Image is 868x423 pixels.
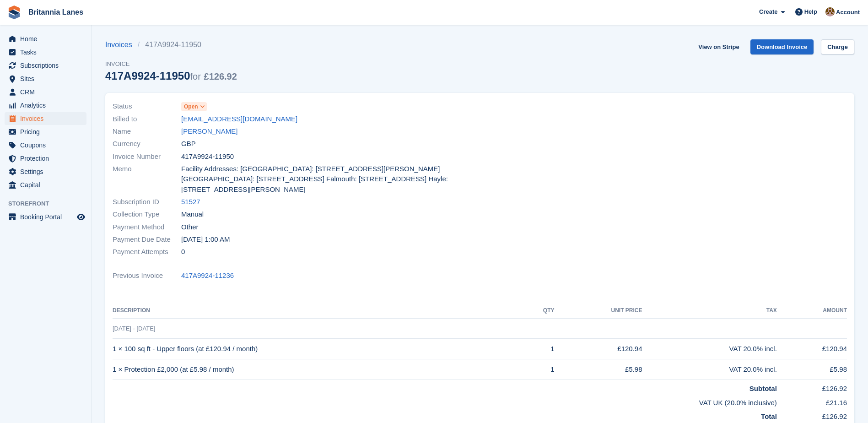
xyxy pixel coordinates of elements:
div: VAT 20.0% incl. [642,364,777,375]
span: Account [836,8,860,17]
a: [EMAIL_ADDRESS][DOMAIN_NAME] [181,114,297,125]
span: 0 [181,247,185,257]
nav: breadcrumbs [105,39,237,50]
span: Create [759,7,777,16]
span: Protection [20,152,75,165]
strong: Subtotal [749,385,777,392]
a: Preview store [75,211,86,222]
span: Invoices [20,112,75,125]
span: Pricing [20,125,75,138]
span: Open [184,103,198,111]
span: Sites [20,72,75,85]
span: Payment Method [113,222,181,233]
div: VAT 20.0% incl. [642,344,777,354]
td: 1 [523,359,555,380]
span: Analytics [20,99,75,112]
th: Description [113,304,523,318]
a: Charge [821,39,854,54]
td: £120.94 [555,339,642,359]
a: 51527 [181,197,200,207]
a: Britannia Lanes [25,5,87,20]
span: Manual [181,209,204,220]
a: menu [5,179,86,191]
span: [DATE] - [DATE] [113,325,155,332]
td: £5.98 [777,359,847,380]
span: Status [113,101,181,112]
a: menu [5,125,86,138]
span: £126.92 [204,71,237,81]
span: Other [181,222,199,233]
span: Subscription ID [113,197,181,207]
a: menu [5,33,86,45]
span: Facility Addresses: [GEOGRAPHIC_DATA]: [STREET_ADDRESS][PERSON_NAME] [GEOGRAPHIC_DATA]: [STREET_A... [181,164,474,195]
a: Download Invoice [750,39,814,54]
span: Memo [113,164,181,195]
a: menu [5,59,86,72]
a: 417A9924-11236 [181,271,234,281]
td: £5.98 [555,359,642,380]
span: Home [20,33,75,45]
span: Subscriptions [20,59,75,72]
a: menu [5,165,86,178]
span: Name [113,126,181,137]
a: menu [5,72,86,85]
time: 2025-10-02 00:00:00 UTC [181,234,230,245]
img: stora-icon-8386f47178a22dfd0bd8f6a31ec36ba5ce8667c1dd55bd0f319d3a0aa187defe.svg [7,5,21,19]
a: menu [5,112,86,125]
span: Collection Type [113,209,181,220]
img: Admin [825,7,835,16]
span: Previous Invoice [113,271,181,281]
td: 1 [523,339,555,359]
span: Storefront [8,199,91,208]
a: menu [5,139,86,152]
span: Booking Portal [20,211,75,223]
a: menu [5,99,86,112]
td: £126.92 [777,380,847,394]
a: menu [5,211,86,223]
th: QTY [523,304,555,318]
span: for [190,71,201,81]
span: Settings [20,165,75,178]
a: Open [181,101,207,112]
span: Invoice Number [113,152,181,162]
span: GBP [181,139,196,149]
span: Currency [113,139,181,149]
strong: Total [761,412,777,420]
td: £21.16 [777,394,847,408]
a: menu [5,46,86,59]
td: £126.92 [777,408,847,422]
a: Invoices [105,39,138,50]
td: VAT UK (20.0% inclusive) [113,394,777,408]
th: Unit Price [555,304,642,318]
span: CRM [20,86,75,98]
td: 1 × Protection £2,000 (at £5.98 / month) [113,359,523,380]
a: [PERSON_NAME] [181,126,237,137]
th: Amount [777,304,847,318]
span: Tasks [20,46,75,59]
span: Payment Due Date [113,234,181,245]
div: 417A9924-11950 [105,70,237,82]
a: menu [5,152,86,165]
span: Payment Attempts [113,247,181,257]
span: Coupons [20,139,75,152]
a: menu [5,86,86,98]
span: Capital [20,179,75,191]
a: View on Stripe [695,39,743,54]
td: £120.94 [777,339,847,359]
th: Tax [642,304,777,318]
span: Help [804,7,817,16]
span: Invoice [105,60,237,69]
span: Billed to [113,114,181,125]
td: 1 × 100 sq ft - Upper floors (at £120.94 / month) [113,339,523,359]
span: 417A9924-11950 [181,152,234,162]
